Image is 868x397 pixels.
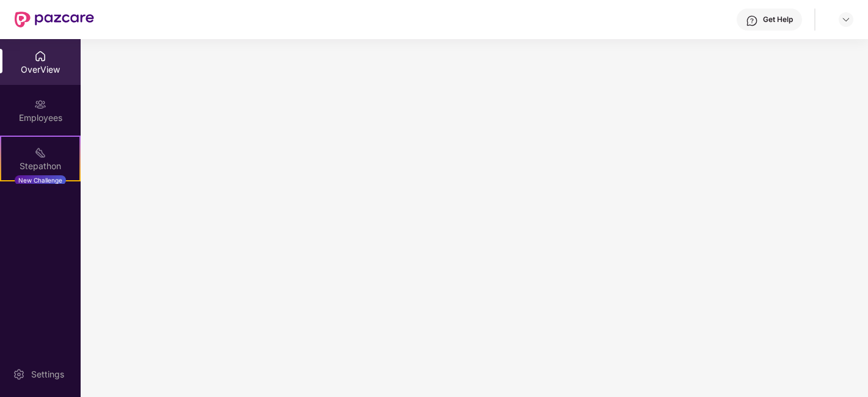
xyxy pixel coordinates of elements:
[34,98,46,111] img: svg+xml;base64,PHN2ZyBpZD0iRW1wbG95ZWVzIiB4bWxucz0iaHR0cDovL3d3dy53My5vcmcvMjAwMC9zdmciIHdpZHRoPS...
[1,160,79,172] div: Stepathon
[841,15,851,24] img: svg+xml;base64,PHN2ZyBpZD0iRHJvcGRvd24tMzJ4MzIiIHhtbG5zPSJodHRwOi8vd3d3LnczLm9yZy8yMDAwL3N2ZyIgd2...
[27,368,68,381] div: Settings
[34,147,46,159] img: svg+xml;base64,PHN2ZyB4bWxucz0iaHR0cDovL3d3dy53My5vcmcvMjAwMC9zdmciIHdpZHRoPSIyMSIgaGVpZ2h0PSIyMC...
[763,15,793,24] div: Get Help
[15,12,94,27] img: New Pazcare Logo
[34,50,46,62] img: svg+xml;base64,PHN2ZyBpZD0iSG9tZSIgeG1sbnM9Imh0dHA6Ly93d3cudzMub3JnLzIwMDAvc3ZnIiB3aWR0aD0iMjAiIG...
[746,15,758,27] img: svg+xml;base64,PHN2ZyBpZD0iSGVscC0zMngzMiIgeG1sbnM9Imh0dHA6Ly93d3cudzMub3JnLzIwMDAvc3ZnIiB3aWR0aD...
[15,175,66,185] div: New Challenge
[13,368,25,381] img: svg+xml;base64,PHN2ZyBpZD0iU2V0dGluZy0yMHgyMCIgeG1sbnM9Imh0dHA6Ly93d3cudzMub3JnLzIwMDAvc3ZnIiB3aW...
